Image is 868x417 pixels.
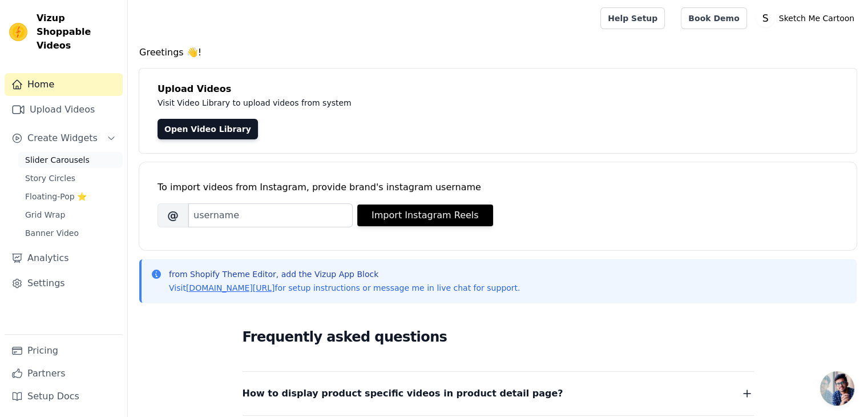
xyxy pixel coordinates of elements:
[25,191,87,202] span: Floating-Pop ⭐
[5,98,123,121] a: Upload Videos
[5,73,123,96] a: Home
[18,170,123,186] a: Story Circles
[27,131,98,145] span: Create Widgets
[169,282,520,294] p: Visit for setup instructions or message me in live chat for support.
[158,203,188,227] span: @
[5,362,123,385] a: Partners
[5,127,123,150] button: Create Widgets
[774,8,859,29] p: Sketch Me Cartoon
[25,209,65,220] span: Grid Wrap
[186,283,275,292] a: [DOMAIN_NAME][URL]
[5,385,123,408] a: Setup Docs
[762,13,768,24] text: S
[9,23,27,41] img: Vizup
[600,7,665,29] a: Help Setup
[243,326,754,348] h2: Frequently asked questions
[25,227,79,239] span: Banner Video
[158,181,838,194] div: To import videos from Instagram, provide brand's instagram username
[681,7,746,29] a: Book Demo
[188,203,353,227] input: username
[5,272,123,295] a: Settings
[243,386,563,402] span: How to display product specific videos in product detail page?
[25,154,90,166] span: Slider Carousels
[18,189,123,205] a: Floating-Pop ⭐
[158,119,258,139] a: Open Video Library
[158,82,838,96] h4: Upload Videos
[357,205,493,226] button: Import Instagram Reels
[756,8,859,29] button: S Sketch Me Cartoon
[37,11,118,53] span: Vizup Shoppable Videos
[25,173,75,184] span: Story Circles
[158,96,669,110] p: Visit Video Library to upload videos from system
[18,152,123,168] a: Slider Carousels
[820,371,854,406] a: Open chat
[5,339,123,362] a: Pricing
[18,207,123,223] a: Grid Wrap
[5,247,123,270] a: Analytics
[243,386,754,402] button: How to display product specific videos in product detail page?
[18,225,123,241] a: Banner Video
[139,46,857,59] h4: Greetings 👋!
[169,268,520,280] p: from Shopify Theme Editor, add the Vizup App Block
